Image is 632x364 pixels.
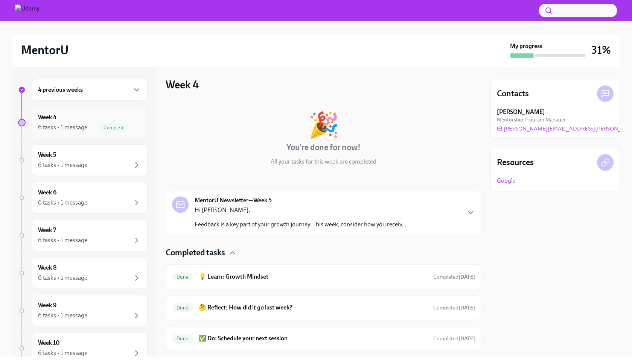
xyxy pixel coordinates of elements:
[166,247,481,258] div: Completed tasks
[38,113,56,121] h6: Week 4
[591,43,611,57] h3: 31%
[271,158,376,166] p: All your tasks for this week are completed
[38,274,87,282] div: 6 tasks • 1 message
[166,78,199,91] h3: Week 4
[172,332,475,344] a: Done✅ Do: Schedule your next sessionCompleted[DATE]
[38,188,56,197] h6: Week 6
[433,274,475,280] span: Completed
[18,257,148,289] a: Week 86 tasks • 1 message
[199,303,427,312] h6: 🤔 Reflect: How did it go last week?
[433,273,475,281] span: August 4th, 2025 13:25
[195,220,406,229] p: Feedback is a key part of your growth journey. This week, consider how you receiv...
[38,301,56,309] h6: Week 9
[172,271,475,283] a: Done💡 Learn: Growth MindsetCompleted[DATE]
[32,79,148,101] div: 4 previous weeks
[172,274,193,280] span: Done
[18,220,148,251] a: Week 76 tasks • 1 message
[38,199,87,207] div: 6 tasks • 1 message
[38,311,87,320] div: 6 tasks • 1 message
[497,177,516,185] a: Google
[199,334,427,343] h6: ✅ Do: Schedule your next session
[458,335,475,342] strong: [DATE]
[308,112,339,137] div: 🎉
[18,332,148,364] a: Week 106 tasks • 1 message
[172,302,475,314] a: Done🤔 Reflect: How did it go last week?Completed[DATE]
[195,206,406,214] p: Hi [PERSON_NAME],
[18,107,148,138] a: Week 46 tasks • 1 messageComplete
[497,116,566,123] span: Mentorship Program Manager
[433,305,475,311] span: Completed
[15,5,40,17] img: Udemy
[172,336,193,341] span: Done
[38,161,87,169] div: 6 tasks • 1 message
[497,88,529,99] h4: Contacts
[38,123,87,132] div: 6 tasks • 1 message
[433,335,475,342] span: August 4th, 2025 13:26
[510,42,542,50] strong: My progress
[38,339,59,347] h6: Week 10
[458,305,475,311] strong: [DATE]
[38,151,56,159] h6: Week 5
[18,295,148,326] a: Week 96 tasks • 1 message
[199,273,427,281] h6: 💡 Learn: Growth Mindset
[433,335,475,342] span: Completed
[18,182,148,214] a: Week 66 tasks • 1 message
[497,157,534,168] h4: Resources
[458,274,475,280] strong: [DATE]
[172,305,193,311] span: Done
[99,125,129,130] span: Complete
[195,196,272,205] strong: MentorU Newsletter—Week 5
[38,349,87,357] div: 6 tasks • 1 message
[38,226,56,234] h6: Week 7
[38,236,87,244] div: 6 tasks • 1 message
[433,304,475,311] span: August 4th, 2025 13:27
[18,144,148,176] a: Week 56 tasks • 1 message
[166,247,225,258] h4: Completed tasks
[286,142,361,153] h4: You're done for now!
[38,264,56,272] h6: Week 8
[497,108,545,116] strong: [PERSON_NAME]
[21,42,69,58] h2: MentorU
[38,86,83,94] h6: 4 previous weeks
